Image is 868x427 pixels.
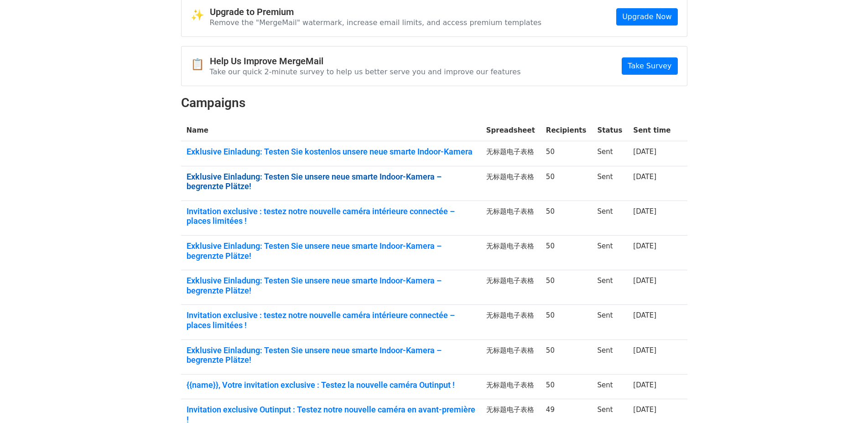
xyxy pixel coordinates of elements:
a: Take Survey [622,57,677,75]
th: Recipients [541,120,592,141]
td: 无标题电子表格 [481,141,541,166]
a: [DATE] [633,207,656,216]
th: Status [592,120,628,141]
h4: Upgrade to Premium [210,6,542,17]
td: 无标题电子表格 [481,340,541,374]
td: 无标题电子表格 [481,166,541,201]
td: Sent [592,340,628,374]
td: 无标题电子表格 [481,305,541,340]
a: Exklusive Einladung: Testen Sie unsere neue smarte Indoor-Kamera – begrenzte Plätze! [187,241,475,261]
td: Sent [592,305,628,340]
a: Exklusive Einladung: Testen Sie unsere neue smarte Indoor-Kamera – begrenzte Plätze! [187,172,475,191]
td: 无标题电子表格 [481,201,541,235]
td: 50 [541,141,592,166]
td: Sent [592,236,628,270]
a: {{name}}, Votre invitation exclusive : Testez la nouvelle caméra Outinput ! [187,380,475,390]
td: Sent [592,270,628,305]
a: [DATE] [633,346,656,355]
p: Take our quick 2-minute survey to help us better serve you and improve our features [210,67,521,77]
td: 50 [541,166,592,201]
a: Exklusive Einladung: Testen Sie unsere neue smarte Indoor-Kamera – begrenzte Plätze! [187,276,475,295]
th: Spreadsheet [481,120,541,141]
a: Exklusive Einladung: Testen Sie unsere neue smarte Indoor-Kamera – begrenzte Plätze! [187,345,475,365]
td: Sent [592,201,628,235]
a: [DATE] [633,148,656,156]
th: Name [181,120,481,141]
a: Exklusive Einladung: Testen Sie kostenlos unsere neue smarte Indoor-Kamera [187,147,475,157]
th: Sent time [628,120,676,141]
a: [DATE] [633,311,656,319]
td: Sent [592,166,628,201]
td: 50 [541,374,592,399]
div: 聊天小组件 [822,383,868,427]
p: Remove the "MergeMail" watermark, increase email limits, and access premium templates [210,18,542,27]
td: 50 [541,340,592,374]
a: [DATE] [633,173,656,181]
td: 50 [541,270,592,305]
h4: Help Us Improve MergeMail [210,56,521,67]
a: [DATE] [633,406,656,414]
a: [DATE] [633,381,656,389]
a: Invitation exclusive : testez notre nouvelle caméra intérieure connectée – places limitées ! [187,206,475,226]
iframe: Chat Widget [822,383,868,427]
span: ✨ [191,9,210,22]
h2: Campaigns [181,95,687,111]
td: 无标题电子表格 [481,236,541,270]
a: Invitation exclusive Outinput : Testez notre nouvelle caméra en avant-première ! [187,405,475,424]
td: Sent [592,374,628,399]
td: 50 [541,201,592,235]
td: 无标题电子表格 [481,270,541,305]
a: Invitation exclusive : testez notre nouvelle caméra intérieure connectée – places limitées ! [187,310,475,330]
td: 50 [541,236,592,270]
a: [DATE] [633,277,656,285]
a: Upgrade Now [616,8,677,26]
a: [DATE] [633,242,656,250]
span: 📋 [191,58,210,71]
td: 无标题电子表格 [481,374,541,399]
td: Sent [592,141,628,166]
td: 50 [541,305,592,340]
